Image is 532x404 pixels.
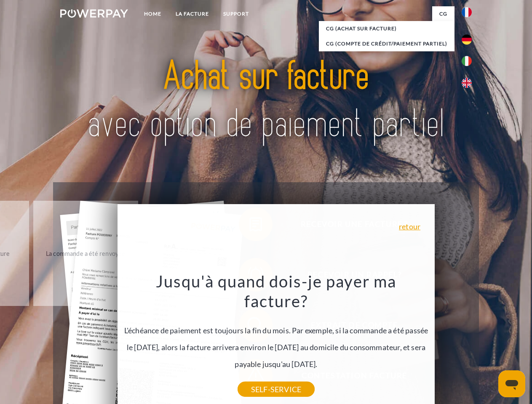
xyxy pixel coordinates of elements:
[319,21,454,36] a: CG (achat sur facture)
[498,370,525,397] iframe: Bouton de lancement de la fenêtre de messagerie
[238,382,315,397] a: SELF-SERVICE
[60,9,128,18] img: logo-powerpay-white.svg
[216,6,256,21] a: Support
[80,40,452,161] img: title-powerpay_fr.svg
[462,7,472,17] img: fr
[319,36,454,51] a: CG (Compte de crédit/paiement partiel)
[462,35,472,45] img: de
[462,56,472,66] img: it
[168,6,216,21] a: LA FACTURE
[399,223,420,230] a: retour
[462,78,472,88] img: en
[123,271,430,389] div: L'échéance de paiement est toujours la fin du mois. Par exemple, si la commande a été passée le [...
[432,6,454,21] a: CG
[38,247,133,259] div: La commande a été renvoyée
[137,6,168,21] a: Home
[123,271,430,311] h3: Jusqu'à quand dois-je payer ma facture?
